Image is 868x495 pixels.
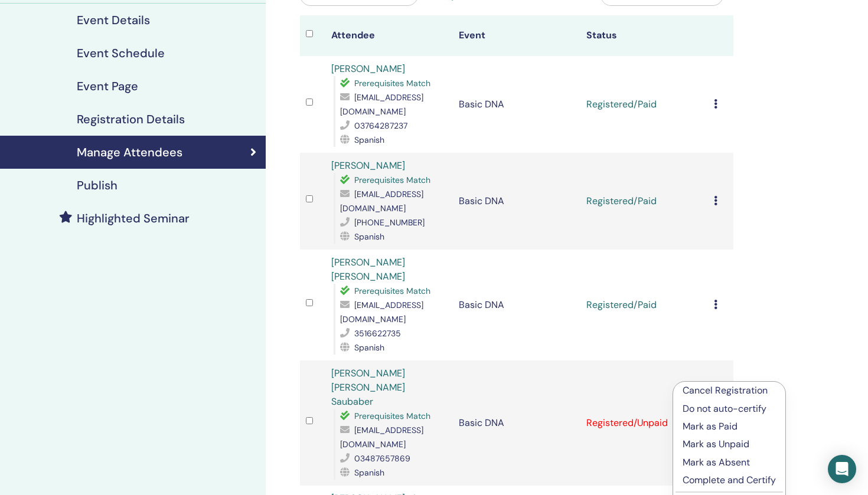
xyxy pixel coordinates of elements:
span: Prerequisites Match [354,78,430,88]
span: [EMAIL_ADDRESS][DOMAIN_NAME] [340,300,423,324]
h4: Event Details [77,13,150,27]
span: 03764287237 [354,120,407,131]
th: Status [580,15,708,56]
span: Prerequisites Match [354,286,430,296]
span: [EMAIL_ADDRESS][DOMAIN_NAME] [340,92,423,117]
h4: Highlighted Seminar [77,211,190,225]
td: Basic DNA [453,360,580,486]
h4: Event Page [77,79,138,93]
span: Spanish [354,231,384,242]
span: Spanish [354,135,384,145]
th: Event [453,15,580,56]
span: 3516622735 [354,328,401,339]
td: Basic DNA [453,153,580,250]
td: Basic DNA [453,250,580,360]
a: [PERSON_NAME] [PERSON_NAME] [331,256,405,283]
a: [PERSON_NAME] [331,159,405,172]
p: Mark as Unpaid [683,437,776,451]
h4: Event Schedule [77,46,165,60]
span: Prerequisites Match [354,175,430,185]
span: Spanish [354,342,384,353]
h4: Registration Details [77,112,185,126]
h4: Publish [77,178,118,192]
p: Mark as Paid [683,419,776,434]
div: Open Intercom Messenger [828,455,856,483]
span: 03487657869 [354,453,410,464]
p: Cancel Registration [683,383,776,398]
a: [PERSON_NAME] [331,63,405,75]
span: Spanish [354,467,384,478]
a: [PERSON_NAME] [PERSON_NAME] Saubaber [331,367,405,408]
h4: Manage Attendees [77,145,182,159]
th: Attendee [325,15,453,56]
span: Prerequisites Match [354,411,430,421]
span: [PHONE_NUMBER] [354,217,425,228]
p: Complete and Certify [683,473,776,487]
span: [EMAIL_ADDRESS][DOMAIN_NAME] [340,189,423,214]
td: Basic DNA [453,56,580,153]
p: Do not auto-certify [683,402,776,416]
span: [EMAIL_ADDRESS][DOMAIN_NAME] [340,425,423,450]
p: Mark as Absent [683,455,776,470]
